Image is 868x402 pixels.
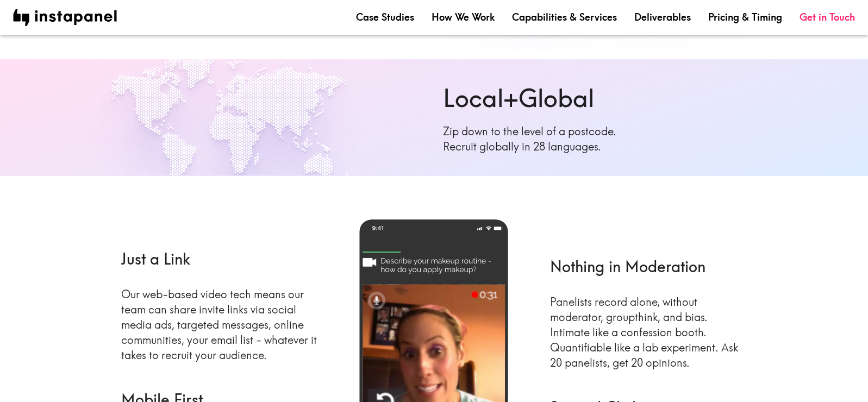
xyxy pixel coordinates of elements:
[356,10,414,24] a: Case Studies
[78,59,382,175] img: map
[121,287,319,363] p: Our web-based video tech means our team can share invite links via social media ads, targeted mes...
[550,294,747,370] p: Panelists record alone, without moderator, groupthink, and bias. Intimate like a confession booth...
[800,10,855,24] a: Get in Touch
[13,9,117,26] img: instapanel
[512,10,617,24] a: Capabilities & Services
[443,124,747,154] p: Zip down to the level of a postcode. Recruit globally in 28 languages.
[550,256,747,277] h6: Nothing in Moderation
[708,10,782,24] a: Pricing & Timing
[432,10,495,24] a: How We Work
[443,81,747,115] h6: Local+Global
[634,10,691,24] a: Deliverables
[121,248,319,269] h6: Just a Link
